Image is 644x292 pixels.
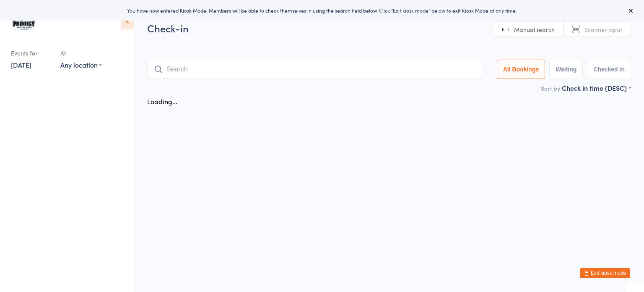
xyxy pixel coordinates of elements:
a: [DATE] [11,60,31,69]
div: Any location [60,60,102,69]
img: Prodigy Martial Arts Seven Hills [8,6,40,38]
div: Loading... [147,97,177,106]
label: Sort by [541,84,560,92]
button: Checked in [587,60,631,79]
h2: Check-in [147,21,631,35]
button: All Bookings [497,60,545,79]
span: Scanner input [584,25,622,34]
div: You have now entered Kiosk Mode. Members will be able to check themselves in using the search fie... [13,7,631,14]
div: Events for [11,46,52,60]
span: Manual search [514,25,555,34]
div: Check in time (DESC) [562,83,631,92]
div: At [60,46,102,60]
input: Search [147,60,483,79]
button: Waiting [549,60,583,79]
button: Exit kiosk mode [580,268,630,278]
